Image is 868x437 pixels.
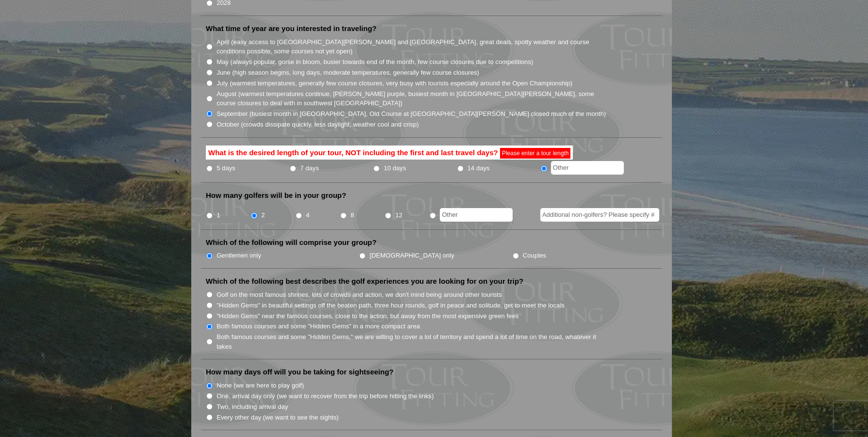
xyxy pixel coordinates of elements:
[217,68,479,78] label: June (high season begins, long days, moderate temperatures, generally few course closures)
[217,210,220,220] label: 1
[217,57,533,67] label: May (always popular, gorse in bloom, busier towards end of the month, few course closures due to ...
[217,109,606,119] label: September (busiest month in [GEOGRAPHIC_DATA], Old Course at [GEOGRAPHIC_DATA][PERSON_NAME] close...
[217,391,434,401] label: One, arrival day only (we want to recover from the trip before hitting the links)
[370,251,454,260] label: [DEMOGRAPHIC_DATA] only
[523,251,546,260] label: Couples
[217,301,565,310] label: "Hidden Gems" in beautiful settings off the beaten path, three hour rounds, golf in peace and sol...
[206,238,377,247] label: Which of the following will comprise your group?
[217,163,235,173] label: 5 days
[206,367,394,377] label: How many days off will you be taking for sightseeing?
[217,402,288,412] label: Two, including arrival day
[551,161,624,175] input: Other
[217,120,419,129] label: October (crowds dissipate quickly, less daylight, weather cool and crisp)
[217,322,420,331] label: Both famous courses and some "Hidden Gems" in a more compact area
[395,210,402,220] label: 12
[500,148,570,159] span: Please enter a tour length
[217,332,607,351] label: Both famous courses and some "Hidden Gems," we are willing to cover a lot of territory and spend ...
[217,381,304,390] label: None (we are here to play golf)
[440,208,513,222] input: Other
[384,163,406,173] label: 10 days
[467,163,490,173] label: 14 days
[217,311,518,321] label: "Hidden Gems" near the famous courses, close to the action, but away from the most expensive gree...
[306,210,309,220] label: 4
[206,191,346,200] label: How many golfers will be in your group?
[217,79,572,88] label: July (warmest temperatures, generally few course closures, very busy with tourists especially aro...
[217,251,261,260] label: Gentlemen only
[206,24,377,33] label: What time of year are you interested in traveling?
[217,37,607,56] label: April (easy access to [GEOGRAPHIC_DATA][PERSON_NAME] and [GEOGRAPHIC_DATA], great deals, spotty w...
[540,208,659,222] input: Additional non-golfers? Please specify #
[206,146,573,160] label: What is the desired length of your tour, NOT including the first and last travel days?
[206,276,523,286] label: Which of the following best describes the golf experiences you are looking for on your trip?
[300,163,319,173] label: 7 days
[217,290,502,300] label: Golf on the most famous shrines, lots of crowds and action, we don't mind being around other tour...
[351,210,354,220] label: 8
[217,89,607,108] label: August (warmest temperatures continue, [PERSON_NAME] purple, busiest month in [GEOGRAPHIC_DATA][P...
[261,210,265,220] label: 2
[217,413,338,422] label: Every other day (we want to see the sights)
